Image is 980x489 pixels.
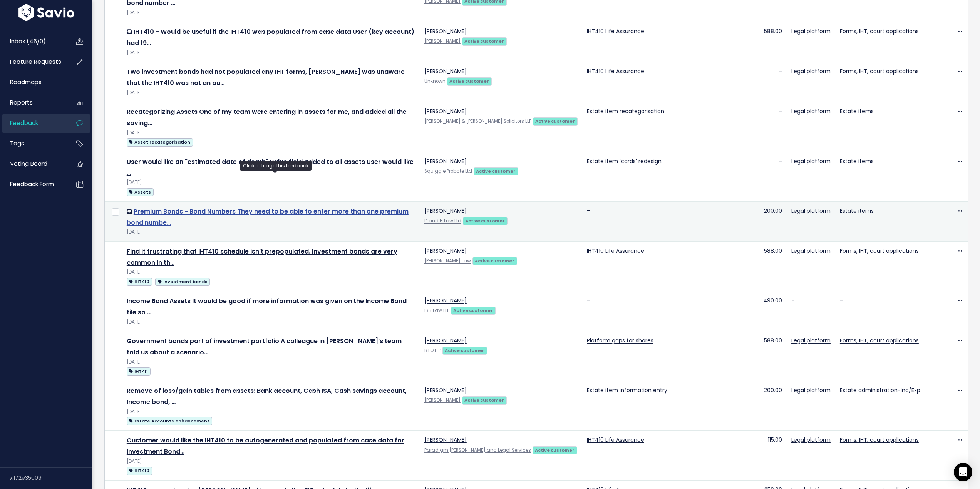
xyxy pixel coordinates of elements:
[127,9,415,17] div: [DATE]
[127,367,151,376] span: IHT411
[462,37,507,45] a: Active customer
[840,157,874,165] a: Estate items
[127,436,404,456] a: Customer would like the IHT410 to be autogenerated and populated from case data for Investment Bond…
[127,408,415,416] div: [DATE]
[462,396,507,404] a: Active customer
[424,157,467,165] a: [PERSON_NAME]
[463,217,508,224] a: Active customer
[791,436,831,444] a: Legal platform
[10,160,47,168] span: Voting Board
[424,107,467,115] a: [PERSON_NAME]
[587,27,644,35] a: IHT410 Life Assurance
[127,297,407,317] a: Income Bond Assets It would be good if more information was given on the Income Bond tile so …
[127,228,415,236] div: [DATE]
[424,247,467,255] a: [PERSON_NAME]
[127,27,414,47] a: IHT410 - Would be useful if the IHT410 was populated from case data User (key account) had 19…
[424,258,471,264] a: [PERSON_NAME] Law
[721,22,787,62] td: 588.00
[721,62,787,102] td: -
[424,67,467,75] a: [PERSON_NAME]
[721,241,787,291] td: 588.00
[791,247,831,255] a: Legal platform
[127,89,415,97] div: [DATE]
[587,107,664,115] a: Estate item recategorisation
[587,247,644,255] a: IHT410 Life Assurance
[424,347,441,354] a: BTO LLP
[2,73,64,91] a: Roadmaps
[475,258,514,264] strong: Active customer
[424,118,531,124] a: [PERSON_NAME] & [PERSON_NAME] Solicitors LLP
[453,307,493,314] strong: Active customer
[10,78,42,86] span: Roadmaps
[424,397,461,403] a: [PERSON_NAME]
[451,306,496,314] a: Active customer
[10,139,24,147] span: Tags
[442,346,487,354] a: Active customer
[840,247,919,255] a: Forms, IHT, court applications
[954,463,972,481] div: Open Intercom Messenger
[127,467,152,475] span: IHT410
[127,278,152,286] span: IHT410
[2,175,64,193] a: Feedback form
[587,436,644,444] a: IHT410 Life Assurance
[472,257,517,264] a: Active customer
[721,152,787,201] td: -
[127,157,414,177] a: User would like an "estimated date of death" value field added to all assets User would like …
[791,67,831,75] a: Legal platform
[127,417,212,425] span: Estate Accounts enhancement
[474,167,518,175] a: Active customer
[2,53,64,71] a: Feature Requests
[791,27,831,35] a: Legal platform
[533,446,577,454] a: Active customer
[840,207,874,215] a: Estate items
[840,386,920,394] a: Estate administration-Inc/Exp
[587,386,667,394] a: Estate item information entry
[582,201,721,241] td: -
[9,468,92,488] div: v.172e35009
[127,366,151,376] a: IHT411
[127,277,152,286] a: IHT410
[791,207,831,215] a: Legal platform
[2,135,64,152] a: Tags
[721,431,787,480] td: 115.00
[424,436,467,444] a: [PERSON_NAME]
[10,58,61,66] span: Feature Requests
[127,107,407,127] a: Recategorizing Assets One of my team were entering in assets for me, and added all the saving…
[127,137,193,147] a: Asset recategorisation
[127,457,415,466] div: [DATE]
[721,201,787,241] td: 200.00
[155,277,210,286] a: investment bonds
[535,447,575,453] strong: Active customer
[424,207,467,215] a: [PERSON_NAME]
[464,38,504,44] strong: Active customer
[476,168,516,174] strong: Active customer
[10,37,46,45] span: Inbox (46/0)
[17,4,76,21] img: logo-white.9d6f32f41409.svg
[127,187,154,197] a: Assets
[787,291,835,331] td: -
[721,102,787,152] td: -
[535,118,575,124] strong: Active customer
[791,386,831,394] a: Legal platform
[2,33,64,50] a: Inbox (46/0)
[721,331,787,381] td: 588.00
[155,278,210,286] span: investment bonds
[127,416,212,426] a: Estate Accounts enhancement
[840,67,919,75] a: Forms, IHT, court applications
[840,27,919,35] a: Forms, IHT, court applications
[127,138,193,146] span: Asset recategorisation
[464,397,504,403] strong: Active customer
[424,386,467,394] a: [PERSON_NAME]
[127,247,397,267] a: Find it frustrating that IHT410 schedule isn't prepopulated. Investment bonds are very common in th…
[587,67,644,75] a: IHT410 Life Assurance
[447,77,492,85] a: Active customer
[424,218,461,224] a: D and H Law Ltd
[2,94,64,112] a: Reports
[127,207,409,227] a: Premium Bonds - Bond Numbers They need to be able to enter more than one premium bond numbe…
[127,179,415,187] div: [DATE]
[791,157,831,165] a: Legal platform
[424,447,531,453] a: Paradigm [PERSON_NAME] and Legal Services
[424,337,467,344] a: [PERSON_NAME]
[10,98,33,107] span: Reports
[127,67,405,87] a: Two investment bonds had not populated any IHT forms, [PERSON_NAME] was unaware that the IHT410 w...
